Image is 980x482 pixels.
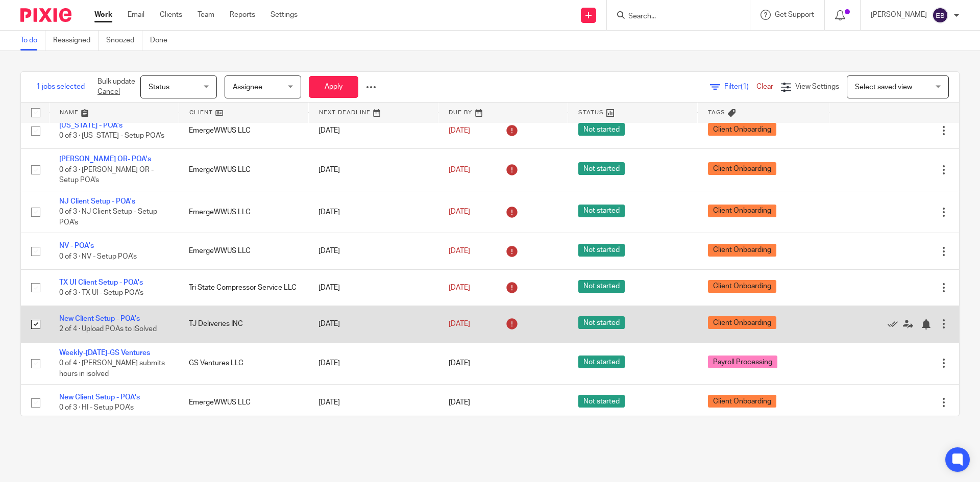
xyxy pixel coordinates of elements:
[106,31,142,50] a: Snoozed
[59,209,157,226] span: 0 of 3 · NJ Client Setup - Setup POA's
[179,385,308,421] td: EmergeWWUS LLC
[449,247,470,255] span: [DATE]
[59,242,94,249] a: NV - POA's
[449,320,470,327] span: [DATE]
[59,253,137,260] span: 0 of 3 · NV - Setup POA's
[578,162,625,175] span: Not started
[59,315,140,322] a: New Client Setup - POA's
[708,205,776,217] span: Client Onboarding
[59,404,134,412] span: 0 of 3 · HI - Setup POA's
[59,326,157,333] span: 2 of 4 · Upload POAs to iSolved
[756,83,773,90] a: Clear
[233,84,262,91] span: Assignee
[20,8,71,22] img: Pixie
[708,123,776,136] span: Client Onboarding
[59,289,143,296] span: 0 of 3 · TX UI - Setup POA's
[308,113,438,149] td: [DATE]
[59,198,135,205] a: NJ Client Setup - POA's
[708,316,776,329] span: Client Onboarding
[855,84,912,91] span: Select saved view
[53,31,99,50] a: Reassigned
[128,10,144,20] a: Email
[578,123,625,136] span: Not started
[97,88,120,95] a: Cancel
[308,385,438,421] td: [DATE]
[449,360,470,367] span: [DATE]
[708,162,776,175] span: Client Onboarding
[97,77,135,97] p: Bulk update
[59,279,143,286] a: TX UI Client Setup - POA's
[708,395,776,408] span: Client Onboarding
[871,10,927,20] p: [PERSON_NAME]
[179,306,308,342] td: TJ Deliveries INC
[271,10,298,20] a: Settings
[59,122,122,129] a: [US_STATE] - POA's
[308,191,438,233] td: [DATE]
[308,342,438,384] td: [DATE]
[149,84,169,91] span: Status
[578,205,625,217] span: Not started
[795,83,839,90] span: View Settings
[36,82,85,92] span: 1 jobs selected
[449,399,470,406] span: [DATE]
[578,356,625,368] span: Not started
[449,127,470,134] span: [DATE]
[59,394,140,401] a: New Client Setup - POA's
[230,10,255,20] a: Reports
[179,233,308,269] td: EmergeWWUS LLC
[150,31,175,50] a: Done
[578,395,625,408] span: Not started
[308,306,438,342] td: [DATE]
[179,269,308,306] td: Tri State Compressor Service LLC
[449,209,470,216] span: [DATE]
[308,233,438,269] td: [DATE]
[708,280,776,293] span: Client Onboarding
[179,113,308,149] td: EmergeWWUS LLC
[20,31,45,50] a: To do
[724,83,756,90] span: Filter
[741,83,749,90] span: (1)
[708,244,776,257] span: Client Onboarding
[308,149,438,191] td: [DATE]
[932,7,948,23] img: svg%3E
[309,76,358,98] button: Apply
[179,342,308,384] td: GS Ventures LLC
[888,319,903,329] a: Mark as done
[198,10,214,20] a: Team
[59,349,150,357] a: Weekly-[DATE]-GS Ventures
[59,166,154,184] span: 0 of 3 · [PERSON_NAME] OR - Setup POA's
[775,11,814,18] span: Get Support
[578,244,625,257] span: Not started
[578,280,625,293] span: Not started
[179,149,308,191] td: EmergeWWUS LLC
[59,360,165,377] span: 0 of 4 · [PERSON_NAME] submits hours in isolved
[308,269,438,306] td: [DATE]
[578,316,625,329] span: Not started
[449,166,470,173] span: [DATE]
[59,132,164,139] span: 0 of 3 · [US_STATE] - Setup POA's
[179,191,308,233] td: EmergeWWUS LLC
[160,10,182,20] a: Clients
[94,10,112,20] a: Work
[627,12,719,21] input: Search
[59,156,151,163] a: [PERSON_NAME] OR- POA's
[708,110,725,115] span: Tags
[449,284,470,291] span: [DATE]
[708,356,777,368] span: Payroll Processing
